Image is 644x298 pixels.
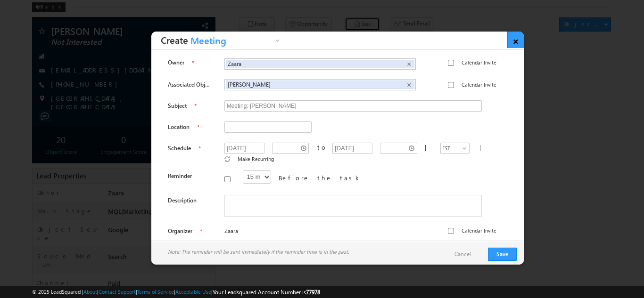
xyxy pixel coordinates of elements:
div: to [317,143,322,152]
label: Organizer [168,227,192,235]
span: Zaara [224,227,415,235]
span: Make Recurring [238,156,274,162]
a: Contact Support [99,289,136,295]
span: | [425,143,430,151]
span: | [479,143,485,151]
a: IST - (GMT+05:30) [GEOGRAPHIC_DATA], [GEOGRAPHIC_DATA], [GEOGRAPHIC_DATA], [GEOGRAPHIC_DATA] [440,143,470,154]
label: Calendar Invite [462,226,496,235]
label: Before the task [279,174,362,182]
label: Description [168,196,197,205]
button: Save [488,248,517,261]
span: Note: The reminder will be sent immediately if the reminder time is in the past. [168,248,349,256]
a: Acceptable Use [175,289,211,295]
span: × [407,60,411,68]
span: Zaara [228,60,398,67]
span: IST - (GMT+05:30) [GEOGRAPHIC_DATA], [GEOGRAPHIC_DATA], [GEOGRAPHIC_DATA], [GEOGRAPHIC_DATA] [441,144,459,195]
h3: Create [161,32,282,49]
span: Your Leadsquared Account Number is [213,289,320,296]
label: Owner [168,58,184,67]
label: Associated Object [168,81,211,89]
span: [PERSON_NAME] [228,81,398,88]
span: × [407,81,411,89]
span: 77978 [306,289,320,296]
a: Cancel [454,250,480,258]
a: Meeting [188,35,282,49]
span: Meeting [188,36,273,50]
label: Subject [168,102,187,110]
a: × [507,32,524,48]
a: About [83,289,97,295]
label: Location [168,123,190,131]
a: Terms of Service [137,289,174,295]
span: © 2025 LeadSquared | | | | | [32,288,320,297]
label: Calendar Invite [462,58,496,67]
label: Schedule [168,144,191,153]
label: Reminder [168,172,192,180]
label: Calendar Invite [462,81,496,89]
